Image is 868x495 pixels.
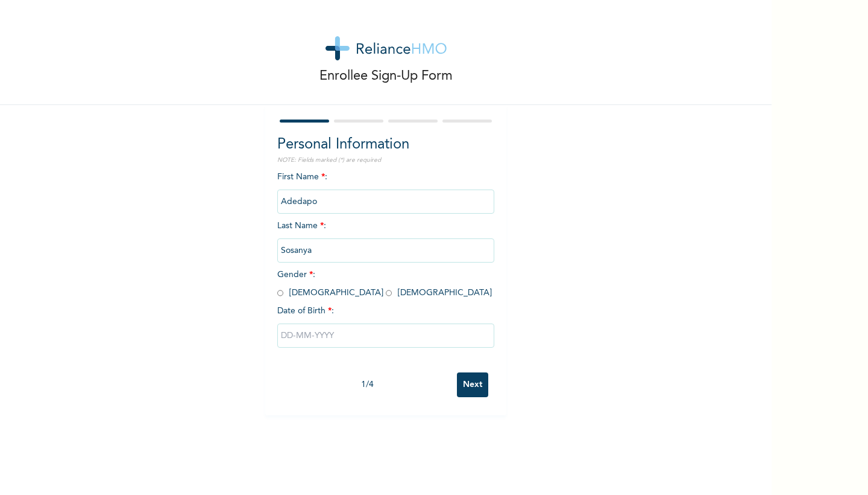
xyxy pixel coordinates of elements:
img: logo [325,36,447,60]
span: Date of Birth : [277,305,334,318]
input: DD-MM-YYYY [277,324,494,348]
span: Gender : [DEMOGRAPHIC_DATA] [DEMOGRAPHIC_DATA] [277,270,492,297]
input: Next [457,372,488,397]
p: NOTE: Fields marked (*) are required [277,156,494,165]
input: Enter your first name [277,190,494,214]
p: Enrollee Sign-Up Form [319,66,453,86]
input: Enter your last name [277,238,494,263]
div: 1 / 4 [277,378,457,391]
span: Last Name : [277,222,494,255]
h2: Personal Information [277,134,494,156]
span: First Name : [277,173,494,206]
